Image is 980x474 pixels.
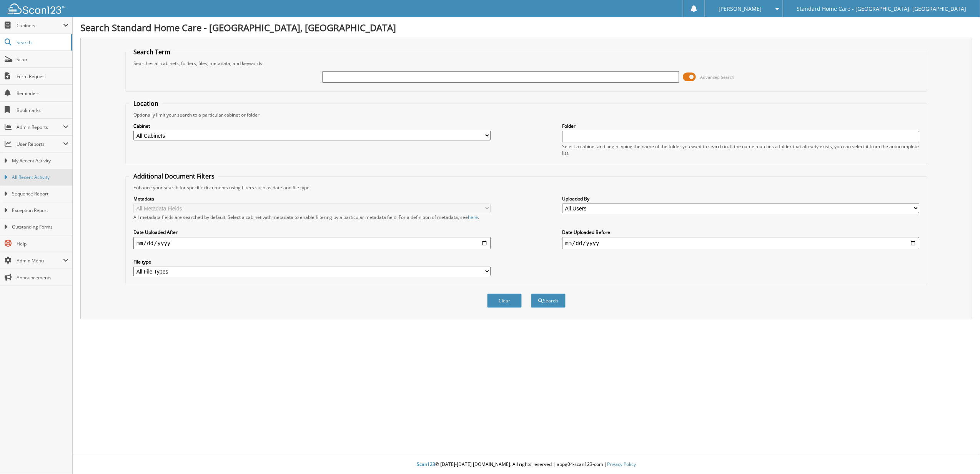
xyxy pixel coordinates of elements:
[130,184,923,191] div: Enhance your search for specific documents using filters such as date and file type.
[468,214,478,220] a: here
[130,99,162,108] legend: Location
[133,123,491,129] label: Cabinet
[17,56,68,63] span: Scan
[133,259,491,265] label: File type
[12,190,68,197] span: Sequence Report
[133,229,491,235] label: Date Uploaded After
[133,214,491,220] div: All metadata fields are searched by default. Select a cabinet with metadata to enable filtering b...
[607,461,636,467] a: Privacy Policy
[797,7,967,11] span: Standard Home Care - [GEOGRAPHIC_DATA], [GEOGRAPHIC_DATA]
[562,237,919,249] input: end
[130,48,174,56] legend: Search Term
[487,294,522,308] button: Clear
[17,39,67,46] span: Search
[17,107,68,113] span: Bookmarks
[12,157,68,164] span: My Recent Activity
[12,174,68,181] span: All Recent Activity
[562,195,919,202] label: Uploaded By
[17,73,68,80] span: Form Request
[942,437,980,474] iframe: Chat Widget
[17,90,68,97] span: Reminders
[17,124,63,130] span: Admin Reports
[73,455,980,474] div: © [DATE]-[DATE] [DOMAIN_NAME]. All rights reserved | appg04-scan123-com |
[133,195,491,202] label: Metadata
[130,172,218,180] legend: Additional Document Filters
[17,274,68,281] span: Announcements
[130,112,923,118] div: Optionally limit your search to a particular cabinet or folder
[8,3,65,14] img: scan123-logo-white.svg
[417,461,435,467] span: Scan123
[562,143,919,156] div: Select a cabinet and begin typing the name of the folder you want to search in. If the name match...
[17,22,63,29] span: Cabinets
[17,141,63,147] span: User Reports
[133,237,491,249] input: start
[719,7,762,11] span: [PERSON_NAME]
[80,21,972,34] h1: Search Standard Home Care - [GEOGRAPHIC_DATA], [GEOGRAPHIC_DATA]
[130,60,923,67] div: Searches all cabinets, folders, files, metadata, and keywords
[562,229,919,235] label: Date Uploaded Before
[12,224,68,230] span: Outstanding Forms
[700,74,734,80] span: Advanced Search
[12,207,68,214] span: Exception Report
[531,294,566,308] button: Search
[562,123,919,129] label: Folder
[17,240,68,247] span: Help
[17,257,63,264] span: Admin Menu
